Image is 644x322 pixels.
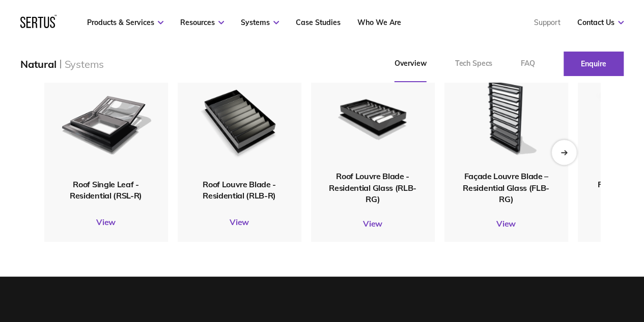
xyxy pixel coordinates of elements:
div: Next slide [551,140,576,165]
div: Systems [65,58,104,70]
iframe: Chat Widget [461,204,644,322]
span: Roof Single Leaf - Residential (RSL-R) [70,179,142,200]
a: Who We Are [357,18,401,27]
span: Roof Louvre Blade - Residential (RLB-R) [203,179,276,200]
a: FAQ [507,45,549,82]
a: Enquire [564,52,624,76]
span: Roof Louvre Blade - Residential Glass (RLB-RG) [329,171,416,204]
span: Façade Louvre Blade – Residential Glass (FLB-RG) [463,171,549,204]
a: View [311,218,434,229]
a: Case Studies [296,18,341,27]
a: Products & Services [87,18,163,27]
a: Support [534,18,561,27]
a: View [178,217,301,227]
a: View [44,217,167,227]
div: Natural [20,58,57,70]
a: View [444,218,568,229]
a: Systems [241,18,279,27]
a: Contact Us [577,18,624,27]
a: Tech Specs [440,45,507,82]
a: Resources [180,18,224,27]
